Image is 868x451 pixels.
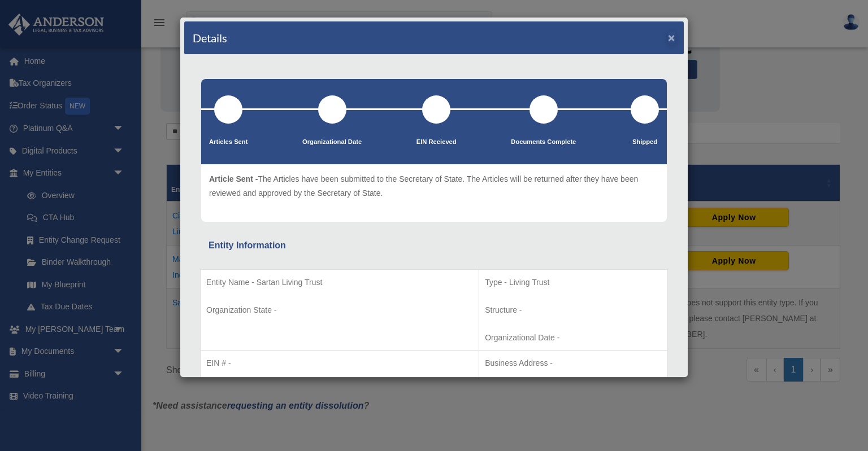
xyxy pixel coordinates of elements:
p: EIN Recieved [416,137,457,148]
p: Documents Complete [511,137,576,148]
p: EIN # - [206,356,473,370]
p: Business Address - [485,356,662,370]
span: Article Sent - [209,174,258,183]
p: Organization State - [206,303,473,317]
p: Shipped [631,137,659,148]
h4: Details [193,30,227,46]
p: Type - Living Trust [485,275,662,290]
p: Entity Name - Sartan Living Trust [206,275,473,290]
button: × [668,32,675,43]
p: Organizational Date - [485,331,662,345]
p: Organizational Date [302,137,362,148]
p: Articles Sent [209,137,248,148]
p: The Articles have been submitted to the Secretary of State. The Articles will be returned after t... [209,172,659,200]
div: Entity Information [209,238,659,253]
p: Structure - [485,303,662,317]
